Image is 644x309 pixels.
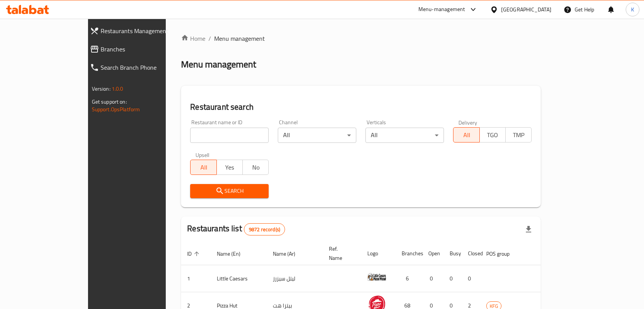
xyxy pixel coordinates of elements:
nav: breadcrumb [181,34,541,43]
h2: Menu management [181,58,256,70]
span: Version: [92,84,111,94]
button: All [453,127,479,142]
td: ليتل سيزرز [267,265,323,292]
span: Search [196,186,263,196]
span: Menu management [214,34,265,43]
button: TMP [505,127,532,142]
div: [GEOGRAPHIC_DATA] [501,5,551,14]
span: Name (En) [217,249,250,258]
span: ID [187,249,202,258]
td: 1 [181,265,211,292]
th: Branches [396,242,422,265]
h2: Restaurants list [187,223,285,235]
span: 1.0.0 [112,84,123,94]
th: Logo [361,242,396,265]
span: Get support on: [92,97,127,107]
span: Search Branch Phone [101,63,189,72]
span: TMP [509,130,529,141]
th: Closed [462,242,480,265]
span: Yes [220,162,240,173]
th: Open [422,242,444,265]
th: Busy [444,242,462,265]
span: POS group [486,249,519,258]
td: 0 [422,265,444,292]
a: Support.OpsPlatform [92,104,140,114]
div: All [365,128,444,143]
button: No [242,160,269,175]
button: All [190,160,216,175]
span: Ref. Name [329,244,352,263]
div: Total records count [244,223,285,235]
td: Little Caesars [211,265,267,292]
img: Little Caesars [367,267,386,287]
span: All [194,162,213,173]
h2: Restaurant search [190,101,532,113]
li: / [208,34,211,43]
a: Search Branch Phone [84,58,195,77]
span: 9872 record(s) [244,226,285,233]
td: 0 [462,265,480,292]
td: 0 [444,265,462,292]
label: Delivery [458,120,477,125]
div: All [278,128,356,143]
span: Name (Ar) [273,249,305,258]
span: All [457,130,476,141]
span: TGO [483,130,503,141]
span: K [631,5,634,14]
span: Branches [101,45,189,54]
label: Upsell [195,152,210,157]
a: Restaurants Management [84,22,195,40]
button: Yes [216,160,243,175]
div: Menu-management [418,5,465,14]
span: Restaurants Management [101,26,189,35]
a: Branches [84,40,195,58]
td: 6 [396,265,422,292]
button: Search [190,184,269,198]
button: TGO [479,127,506,142]
input: Search for restaurant name or ID.. [190,128,269,143]
span: No [246,162,266,173]
div: Export file [519,220,538,239]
